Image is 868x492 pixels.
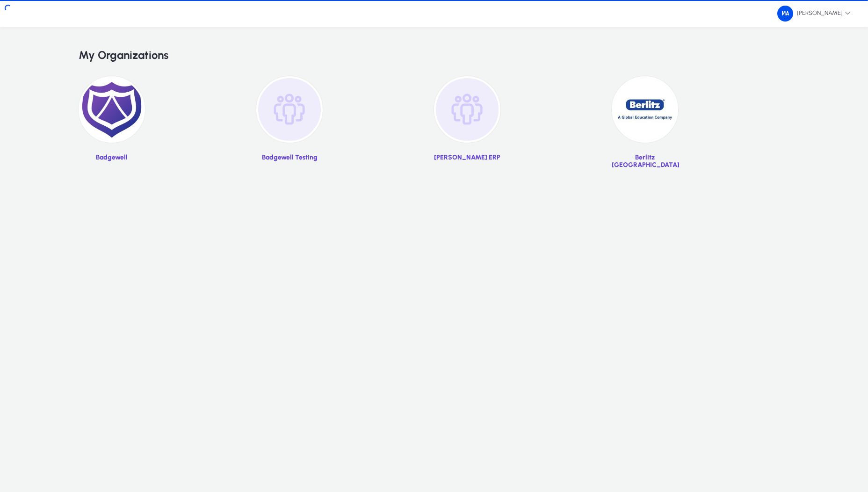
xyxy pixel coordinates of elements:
img: 34.png [777,6,793,22]
a: Badgewell [79,76,145,176]
img: organization-placeholder.png [256,76,323,143]
a: [PERSON_NAME] ERP [434,76,500,176]
button: [PERSON_NAME] [770,5,858,22]
a: Badgewell Testing [256,76,323,176]
a: Berlitz [GEOGRAPHIC_DATA] [612,76,678,176]
h2: My Organizations [79,49,789,62]
p: Badgewell Testing [256,154,323,162]
p: Berlitz [GEOGRAPHIC_DATA] [612,154,678,169]
img: 2.png [79,76,145,143]
img: organization-placeholder.png [434,76,500,143]
p: [PERSON_NAME] ERP [434,154,500,162]
span: [PERSON_NAME] [777,6,851,22]
img: 37.jpg [612,76,678,143]
p: Badgewell [79,154,145,162]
